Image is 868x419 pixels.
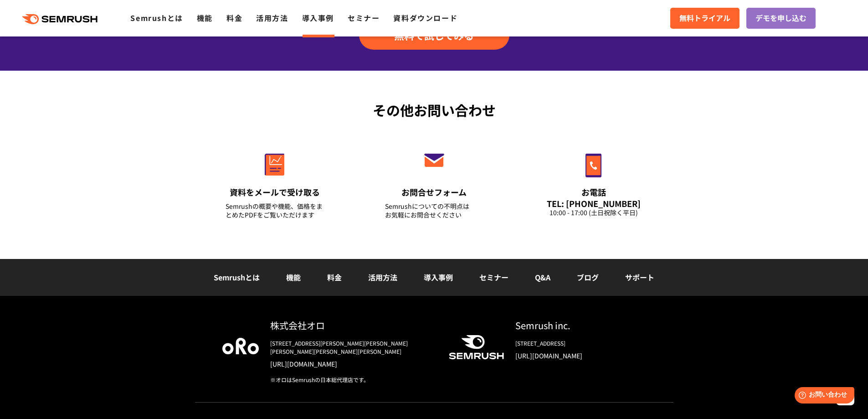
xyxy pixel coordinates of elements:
[270,339,434,356] div: [STREET_ADDRESS][PERSON_NAME][PERSON_NAME][PERSON_NAME][PERSON_NAME][PERSON_NAME]
[787,383,858,409] iframe: Help widget launcher
[577,272,599,283] a: ブログ
[368,272,397,283] a: 活用方法
[214,272,260,283] a: Semrushとは
[544,198,643,208] div: TEL: [PHONE_NUMBER]
[327,272,342,283] a: 料金
[366,134,503,231] a: お問合せフォーム Semrushについての不明点はお気軽にお問合せください
[515,339,646,347] div: [STREET_ADDRESS]
[226,202,324,219] div: Semrushの概要や機能、価格をまとめたPDFをご覧いただけます
[348,12,380,23] a: セミナー
[226,186,324,198] div: 資料をメールで受け取る
[515,351,646,360] a: [URL][DOMAIN_NAME]
[385,186,483,198] div: お問合せフォーム
[394,28,474,42] span: 無料で試してみる
[270,359,434,368] a: [URL][DOMAIN_NAME]
[256,12,288,23] a: 活用方法
[424,272,453,283] a: 導入事例
[535,272,550,283] a: Q&A
[544,208,643,217] div: 10:00 - 17:00 (土日祝除く平日)
[679,12,730,24] span: 無料トライアル
[385,202,483,219] div: Semrushについての不明点は お気軽にお問合せください
[270,376,434,384] div: ※オロはSemrushの日本総代理店です。
[130,12,183,23] a: Semrushとは
[286,272,301,283] a: 機能
[479,272,508,283] a: セミナー
[197,12,213,23] a: 機能
[515,319,646,332] div: Semrush inc.
[226,12,242,23] a: 料金
[270,319,434,332] div: 株式会社オロ
[393,12,457,23] a: 資料ダウンロード
[302,12,334,23] a: 導入事例
[222,338,259,354] img: oro company
[195,100,673,120] div: その他お問い合わせ
[746,8,816,29] a: デモを申し込む
[670,8,740,29] a: 無料トライアル
[206,134,343,231] a: 資料をメールで受け取る Semrushの概要や機能、価格をまとめたPDFをご覧いただけます
[755,12,806,24] span: デモを申し込む
[625,272,654,283] a: サポート
[544,186,643,198] div: お電話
